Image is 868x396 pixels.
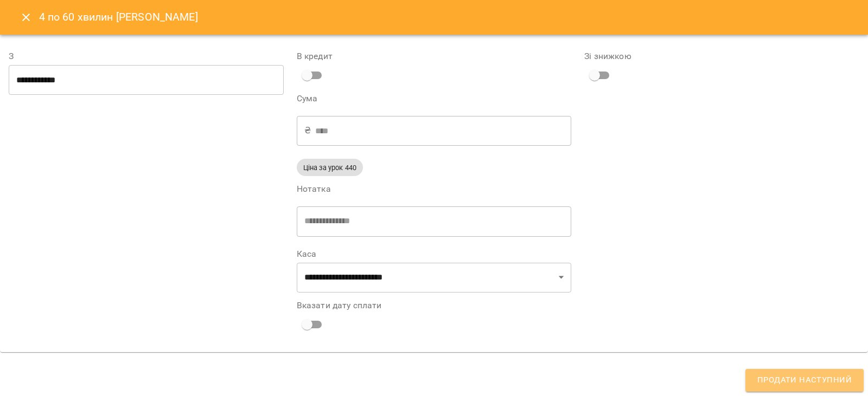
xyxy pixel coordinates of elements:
label: Сума [297,94,572,103]
label: Вказати дату сплати [297,301,572,310]
span: Продати наступний [757,373,852,387]
label: В кредит [297,52,572,61]
button: Продати наступний [745,369,864,392]
label: Зі знижкою [584,52,859,61]
label: З [9,52,284,61]
label: Нотатка [297,185,572,193]
p: ₴ [304,124,311,137]
h6: 4 по 60 хвилин [PERSON_NAME] [39,9,198,25]
button: Close [13,4,39,30]
span: Ціна за урок 440 [297,163,363,173]
label: Каса [297,250,572,258]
